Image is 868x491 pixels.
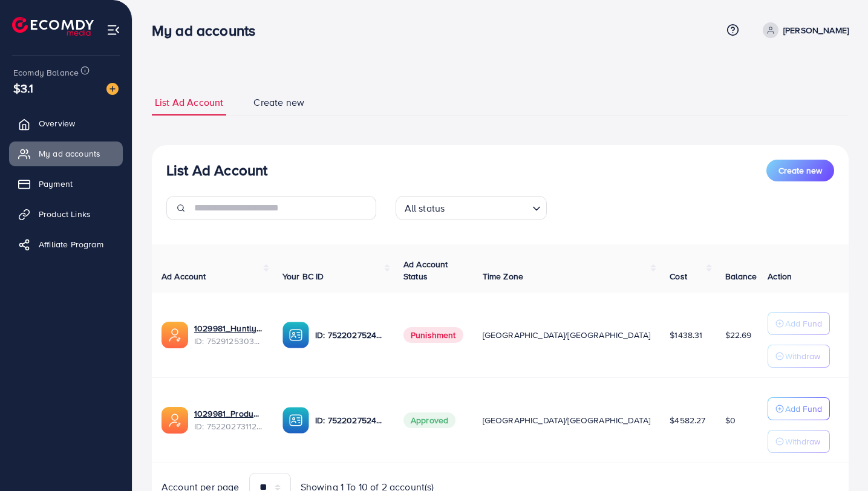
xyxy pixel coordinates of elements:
[155,96,223,109] span: List Ad Account
[13,67,79,79] span: Ecomdy Balance
[766,160,834,181] button: Create new
[39,117,75,129] span: Overview
[9,232,123,256] a: Affiliate Program
[282,322,309,348] img: ic-ba-acc.ded83a64.svg
[9,202,123,226] a: Product Links
[396,196,547,220] div: Search for option
[670,414,705,426] span: $4582.27
[483,414,651,426] span: [GEOGRAPHIC_DATA]/[GEOGRAPHIC_DATA]
[166,161,267,179] h3: List Ad Account
[768,270,792,282] span: Action
[9,141,123,166] a: My ad accounts
[194,408,263,420] a: 1029981_Produck Ad Account 1_1751358564235
[152,22,265,39] h3: My ad accounts
[785,316,822,331] p: Add Fund
[9,172,123,196] a: Payment
[13,79,34,97] span: $3.1
[403,327,463,343] span: Punishment
[758,22,849,38] a: [PERSON_NAME]
[785,349,820,363] p: Withdraw
[768,397,830,420] button: Add Fund
[194,335,263,347] span: ID: 7529125303294885904
[778,164,822,177] span: Create new
[194,420,263,432] span: ID: 7522027311236169736
[106,23,120,37] img: menu
[785,434,820,449] p: Withdraw
[768,345,830,368] button: Withdraw
[9,111,123,135] a: Overview
[282,270,324,282] span: Your BC ID
[39,178,73,190] span: Payment
[39,148,100,160] span: My ad accounts
[670,270,687,282] span: Cost
[12,17,94,36] img: logo
[670,329,702,341] span: $1438.31
[725,270,757,282] span: Balance
[402,200,448,217] span: All status
[768,312,830,335] button: Add Fund
[768,430,830,453] button: Withdraw
[162,270,206,282] span: Ad Account
[315,413,384,428] p: ID: 7522027524554899472
[39,238,103,250] span: Affiliate Program
[194,408,263,432] div: <span class='underline'>1029981_Produck Ad Account 1_1751358564235</span></br>7522027311236169736
[194,322,263,347] div: <span class='underline'>1029981_Huntly Ad Account_1753011104538</span></br>7529125303294885904
[39,208,91,220] span: Product Links
[725,329,752,341] span: $22.69
[162,407,188,434] img: ic-ads-acc.e4c84228.svg
[483,270,523,282] span: Time Zone
[448,197,527,217] input: Search for option
[315,328,384,342] p: ID: 7522027524554899472
[403,258,448,282] span: Ad Account Status
[785,402,822,416] p: Add Fund
[106,83,119,95] img: image
[162,322,188,348] img: ic-ads-acc.e4c84228.svg
[403,412,455,428] span: Approved
[783,23,849,37] p: [PERSON_NAME]
[725,414,736,426] span: $0
[253,96,304,109] span: Create new
[282,407,309,434] img: ic-ba-acc.ded83a64.svg
[483,329,651,341] span: [GEOGRAPHIC_DATA]/[GEOGRAPHIC_DATA]
[194,322,263,334] a: 1029981_Huntly Ad Account_1753011104538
